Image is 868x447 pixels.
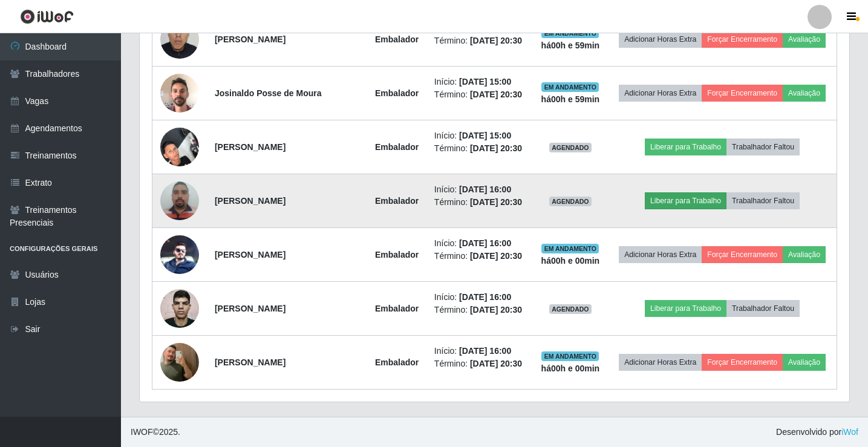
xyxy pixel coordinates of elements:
[160,121,199,172] img: 1758981467553.jpeg
[783,246,826,263] button: Avaliação
[160,67,199,119] img: 1749319622853.jpeg
[459,184,511,194] time: [DATE] 16:00
[434,345,526,357] li: Início:
[549,197,592,206] span: AGENDADO
[434,196,526,209] li: Término:
[434,142,526,155] li: Término:
[375,88,419,98] strong: Embalador
[541,351,599,361] span: EM ANDAMENTO
[375,357,419,367] strong: Embalador
[215,304,286,313] strong: [PERSON_NAME]
[459,77,511,86] time: [DATE] 15:00
[702,354,783,371] button: Forçar Encerramento
[459,131,511,140] time: [DATE] 15:00
[470,359,522,368] time: [DATE] 20:30
[702,31,783,48] button: Forçar Encerramento
[434,76,526,88] li: Início:
[375,304,419,313] strong: Embalador
[619,246,702,263] button: Adicionar Horas Extra
[375,250,419,259] strong: Embalador
[702,85,783,102] button: Forçar Encerramento
[619,354,702,371] button: Adicionar Horas Extra
[702,246,783,263] button: Forçar Encerramento
[160,282,199,334] img: 1750990639445.jpeg
[783,31,826,48] button: Avaliação
[645,139,726,155] button: Liberar para Trabalho
[726,300,800,317] button: Trabalhador Faltou
[434,237,526,250] li: Início:
[434,357,526,370] li: Término:
[434,34,526,47] li: Término:
[160,175,199,226] img: 1686264689334.jpeg
[541,82,599,92] span: EM ANDAMENTO
[160,328,199,397] img: 1743729156347.jpeg
[783,354,826,371] button: Avaliação
[375,142,419,152] strong: Embalador
[434,250,526,263] li: Término:
[131,426,180,439] span: © 2025 .
[470,305,522,315] time: [DATE] 20:30
[434,88,526,101] li: Término:
[434,304,526,316] li: Término:
[549,304,592,314] span: AGENDADO
[434,291,526,304] li: Início:
[434,129,526,142] li: Início:
[645,300,726,317] button: Liberar para Trabalho
[215,34,286,44] strong: [PERSON_NAME]
[549,143,592,152] span: AGENDADO
[459,238,511,248] time: [DATE] 16:00
[215,250,286,259] strong: [PERSON_NAME]
[726,139,800,155] button: Trabalhador Faltou
[645,192,726,209] button: Liberar para Trabalho
[776,426,858,439] span: Desenvolvido por
[470,143,522,153] time: [DATE] 20:30
[459,346,511,356] time: [DATE] 16:00
[541,256,600,266] strong: há 00 h e 00 min
[726,192,800,209] button: Trabalhador Faltou
[160,235,199,274] img: 1690820929165.jpeg
[541,41,600,50] strong: há 00 h e 59 min
[131,427,153,437] span: IWOF
[783,85,826,102] button: Avaliação
[619,31,702,48] button: Adicionar Horas Extra
[541,244,599,253] span: EM ANDAMENTO
[434,183,526,196] li: Início:
[215,88,322,98] strong: Josinaldo Posse de Moura
[459,292,511,302] time: [DATE] 16:00
[215,196,286,206] strong: [PERSON_NAME]
[375,34,419,44] strong: Embalador
[20,9,74,24] img: CoreUI Logo
[470,90,522,99] time: [DATE] 20:30
[619,85,702,102] button: Adicionar Horas Extra
[541,28,599,38] span: EM ANDAMENTO
[470,36,522,45] time: [DATE] 20:30
[215,142,286,152] strong: [PERSON_NAME]
[470,197,522,207] time: [DATE] 20:30
[541,94,600,104] strong: há 00 h e 59 min
[541,364,600,373] strong: há 00 h e 00 min
[470,251,522,261] time: [DATE] 20:30
[841,427,858,437] a: iWof
[215,357,286,367] strong: [PERSON_NAME]
[375,196,419,206] strong: Embalador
